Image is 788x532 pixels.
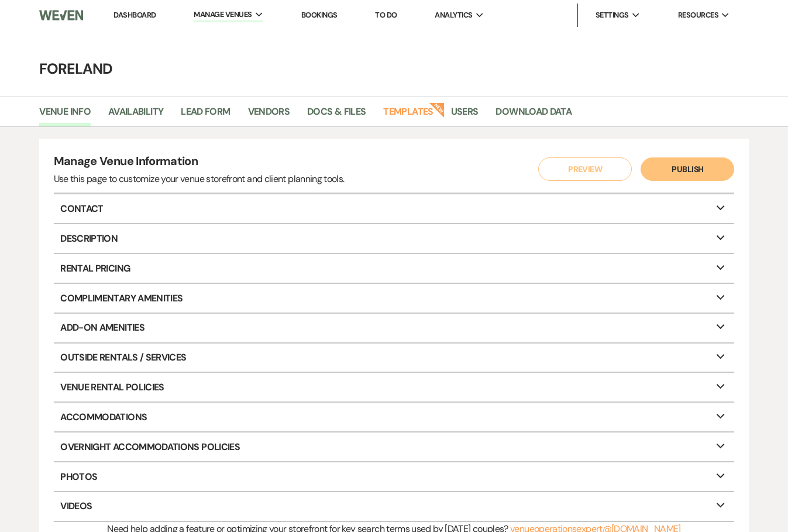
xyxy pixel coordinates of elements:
[54,403,735,431] p: Accommodations
[451,104,479,126] a: Users
[54,194,735,223] p: Contact
[54,492,735,521] p: Videos
[383,104,433,126] a: Templates
[429,101,445,118] strong: New
[54,433,735,461] p: Overnight Accommodations Policies
[54,314,735,342] p: Add-On Amenities
[375,10,397,20] a: To Do
[39,104,91,126] a: Venue Info
[54,462,735,491] p: Photos
[54,254,735,283] p: Rental Pricing
[54,224,735,253] p: Description
[535,157,629,181] a: Preview
[248,104,290,126] a: Vendors
[108,104,163,126] a: Availability
[495,104,572,126] a: Download Data
[54,284,735,313] p: Complimentary Amenities
[538,157,632,181] button: Preview
[54,172,345,186] div: Use this page to customize your venue storefront and client planning tools.
[641,157,734,181] button: Publish
[39,3,83,28] img: Weven Logo
[54,153,345,172] h4: Manage Venue Information
[301,10,338,20] a: Bookings
[678,9,718,21] span: Resources
[181,104,230,126] a: Lead Form
[435,9,472,21] span: Analytics
[194,9,252,20] span: Manage Venues
[113,10,156,20] a: Dashboard
[307,104,366,126] a: Docs & Files
[54,344,735,372] p: Outside Rentals / Services
[54,373,735,401] p: Venue Rental Policies
[596,9,629,21] span: Settings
